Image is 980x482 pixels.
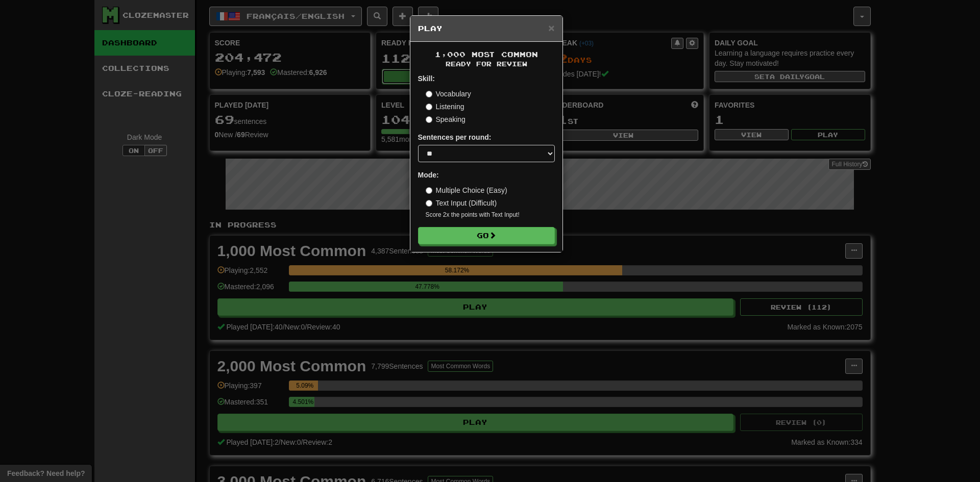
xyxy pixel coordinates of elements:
strong: Mode: [418,171,439,179]
strong: Skill: [418,74,435,83]
input: Multiple Choice (Easy) [426,187,432,194]
label: Vocabulary [426,89,471,99]
span: 1,000 Most Common [435,50,538,59]
small: Score 2x the points with Text Input ! [426,211,555,219]
label: Speaking [426,114,465,124]
input: Listening [426,104,432,110]
label: Listening [426,102,464,112]
button: Go [418,227,555,244]
label: Sentences per round: [418,132,492,142]
input: Text Input (Difficult) [426,200,432,207]
h5: Play [418,23,555,34]
span: × [548,22,554,34]
input: Speaking [426,116,432,123]
label: Multiple Choice (Easy) [426,185,507,195]
input: Vocabulary [426,91,432,97]
label: Text Input (Difficult) [426,198,497,208]
button: Close [548,22,554,33]
small: Ready for Review [418,60,555,68]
